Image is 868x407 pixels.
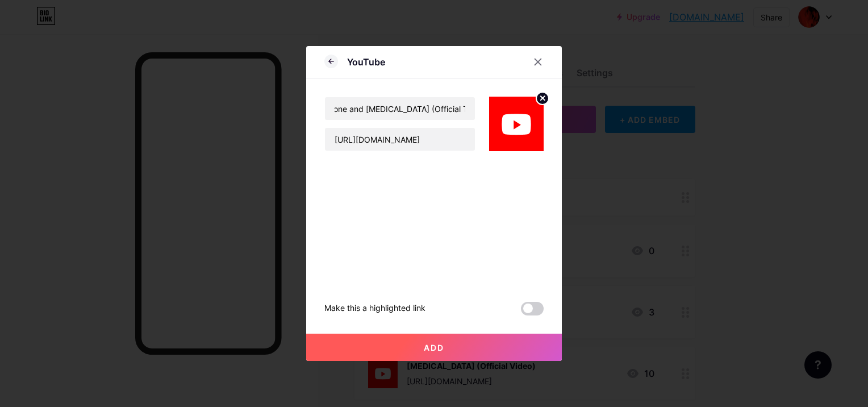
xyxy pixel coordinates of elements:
[324,302,425,315] div: Make this a highlighted link
[306,334,562,361] button: Add
[325,128,475,151] input: URL
[325,97,475,120] input: Title
[347,55,385,69] div: YouTube
[424,343,444,352] span: Add
[489,97,544,151] img: link_thumbnail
